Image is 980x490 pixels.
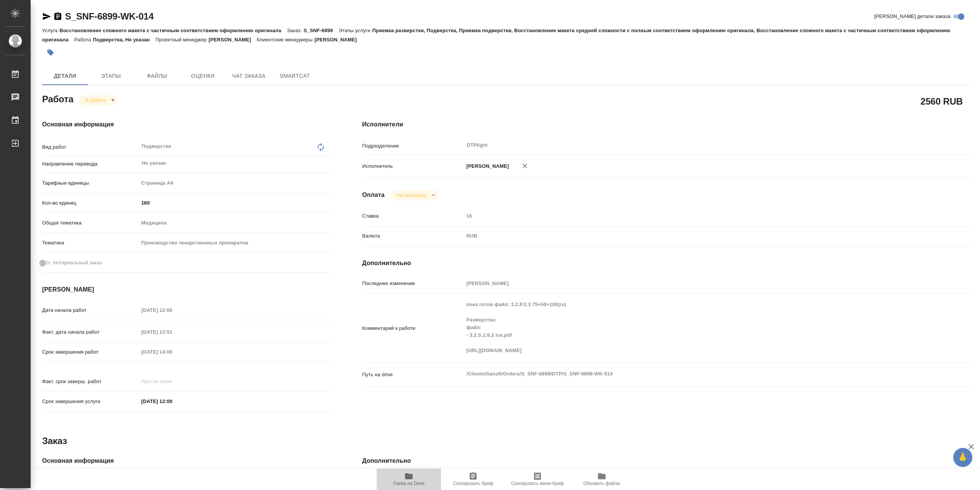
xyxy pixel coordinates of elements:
input: Пустое поле [139,376,206,387]
p: Валюта [362,232,464,240]
span: Скопировать бриф [453,481,493,486]
button: Удалить исполнителя [516,157,533,174]
input: Пустое поле [139,346,206,357]
button: Папка на Drive [377,469,441,490]
input: Пустое поле [139,305,206,316]
div: RUB [464,229,921,243]
span: 🙏 [956,449,969,465]
input: Пустое поле [464,210,921,221]
h4: Оплата [362,190,385,200]
p: Срок завершения услуги [42,398,139,405]
p: Кол-во единиц [42,199,139,207]
span: [PERSON_NAME] детали заказа [874,13,951,20]
h4: Дополнительно [362,456,972,465]
span: Нотариальный заказ [53,259,102,267]
p: Клиентские менеджеры [257,37,315,43]
button: Не оплачена [395,192,429,198]
h2: Работа [42,92,73,105]
h4: Дополнительно [362,259,972,268]
a: S_SNF-6899-WK-014 [65,11,154,21]
p: Подверстка, Не указан [93,37,156,43]
p: Услуга [42,28,59,33]
div: В работе [79,95,118,105]
input: Пустое поле [139,326,206,338]
p: Последнее изменение [362,280,464,287]
span: Скопировать мини-бриф [511,481,563,486]
p: Подразделение [362,142,464,150]
p: Направление перевода [42,160,139,168]
p: Проектный менеджер [155,37,208,43]
p: Работа [74,37,93,43]
textarea: пока готов файл: 3.2.P.2.3 75+50+100(ru) Разверстка: файл: - 3.2.S.2.6.2 iva.pdf [URL][DOMAIN_NAME] [464,298,921,357]
p: [PERSON_NAME] [314,37,363,43]
p: Комментарий к работе [362,324,464,332]
p: Общая тематика [42,219,139,227]
div: Производство лекарственных препаратов [139,236,332,249]
p: Восстановление сложного макета с частичным соответствием оформлению оригинала [59,28,287,33]
button: Скопировать ссылку для ЯМессенджера [42,12,51,21]
div: В работе [391,190,438,200]
p: Факт. дата начала работ [42,328,139,336]
h4: Основная информация [42,456,332,465]
span: Оценки [185,71,221,81]
h4: Исполнители [362,120,972,129]
textarea: /Clients/Sanofi/Orders/S_SNF-6899/DTP/S_SNF-6899-WK-014 [464,367,921,380]
input: ✎ Введи что-нибудь [139,396,206,407]
p: Ставка [362,212,464,220]
p: Этапы услуги [339,28,372,33]
button: Скопировать ссылку [53,12,62,21]
p: [PERSON_NAME] [464,162,509,170]
p: S_SNF-6899 [304,28,339,33]
input: ✎ Введи что-нибудь [139,197,332,208]
p: Дата начала работ [42,306,139,314]
div: Медицина [139,216,332,229]
button: Скопировать бриф [441,469,505,490]
p: Заказ: [287,28,304,33]
button: 🙏 [953,448,972,467]
h4: [PERSON_NAME] [42,285,332,294]
span: Этапы [93,71,129,81]
p: Срок завершения работ [42,348,139,356]
h4: Основная информация [42,120,332,129]
h2: Заказ [42,435,67,447]
p: Тарифные единицы [42,179,139,187]
button: В работе [83,97,108,103]
p: Приемка разверстки, Подверстка, Приемка подверстки, Восстановление макета средней сложности с пол... [42,28,950,43]
p: Тематика [42,239,139,247]
span: Файлы [139,71,175,81]
span: Папка на Drive [393,481,425,486]
p: Путь на drive [362,371,464,379]
p: Вид работ [42,143,139,151]
input: Пустое поле [464,278,921,289]
p: Факт. срок заверш. работ [42,378,139,385]
button: Обновить файлы [570,469,634,490]
button: Добавить тэг [42,44,59,61]
p: Исполнитель [362,162,464,170]
span: SmartCat [276,71,313,81]
button: Скопировать мини-бриф [505,469,570,490]
p: [PERSON_NAME] [209,37,257,43]
span: Обновить файлы [583,481,621,486]
h2: 2560 RUB [921,95,963,108]
div: Страница А4 [139,177,332,190]
span: Чат заказа [230,71,267,81]
span: Детали [47,71,83,81]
